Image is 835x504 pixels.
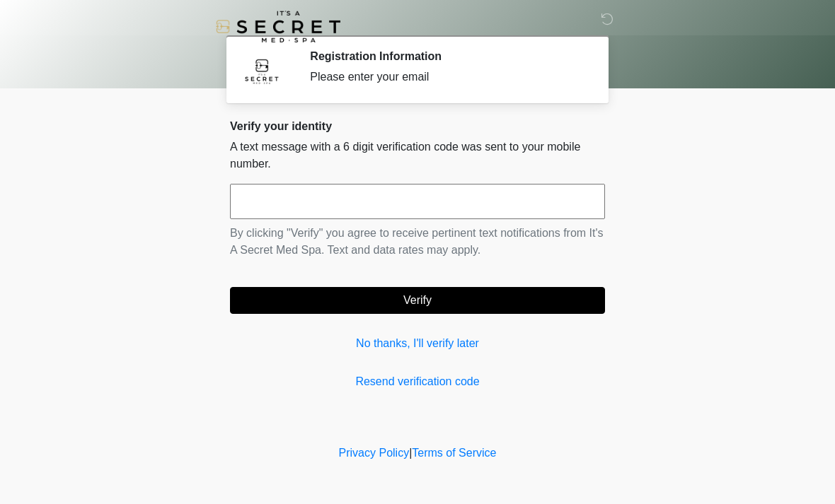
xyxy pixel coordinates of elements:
[230,119,605,133] h2: Verify your identity
[310,69,584,86] div: Please enter your email
[216,11,340,42] img: It's A Secret Med Spa Logo
[409,447,412,459] a: |
[339,447,410,459] a: Privacy Policy
[230,287,605,314] button: Verify
[230,335,605,352] a: No thanks, I'll verify later
[230,373,605,390] a: Resend verification code
[310,49,584,63] h2: Registration Information
[412,447,496,459] a: Terms of Service
[230,139,605,172] p: A text message with a 6 digit verification code was sent to your mobile number.
[241,49,283,92] img: Agent Avatar
[230,225,605,259] p: By clicking "Verify" you agree to receive pertinent text notifications from It's A Secret Med Spa...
